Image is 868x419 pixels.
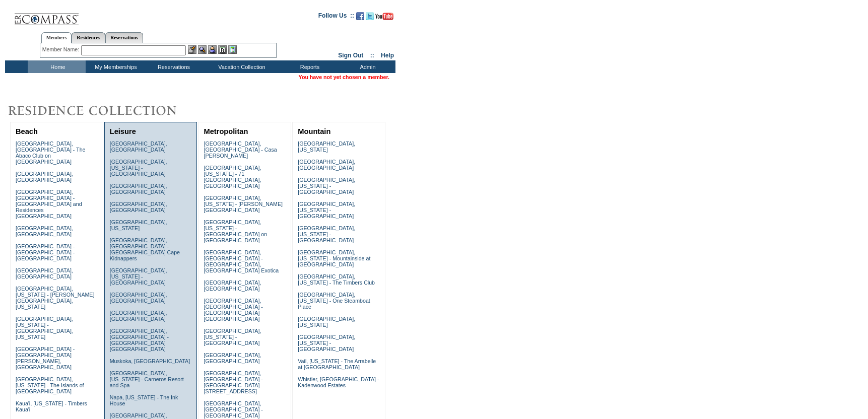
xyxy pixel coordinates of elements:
a: Kaua'i, [US_STATE] - Timbers Kaua'i [16,400,87,412]
a: [GEOGRAPHIC_DATA], [US_STATE] - [GEOGRAPHIC_DATA] [110,159,167,177]
img: b_calculator.gif [228,45,237,54]
a: Vail, [US_STATE] - The Arrabelle at [GEOGRAPHIC_DATA] [298,358,376,370]
a: [GEOGRAPHIC_DATA], [GEOGRAPHIC_DATA] - [GEOGRAPHIC_DATA] and Residences [GEOGRAPHIC_DATA] [16,189,82,219]
a: [GEOGRAPHIC_DATA], [US_STATE] - One Steamboat Place [298,292,370,310]
span: :: [370,52,374,59]
img: Compass Home [14,5,79,26]
a: [GEOGRAPHIC_DATA], [GEOGRAPHIC_DATA] [16,171,73,183]
a: [GEOGRAPHIC_DATA], [GEOGRAPHIC_DATA] - [GEOGRAPHIC_DATA][STREET_ADDRESS] [204,370,262,394]
img: Become our fan on Facebook [356,12,364,20]
a: [GEOGRAPHIC_DATA], [GEOGRAPHIC_DATA] - [GEOGRAPHIC_DATA] [GEOGRAPHIC_DATA] [204,298,262,322]
a: [GEOGRAPHIC_DATA], [US_STATE] [298,141,355,153]
a: Help [381,52,394,59]
a: Become our fan on Facebook [356,15,364,21]
a: [GEOGRAPHIC_DATA] - [GEOGRAPHIC_DATA] - [GEOGRAPHIC_DATA] [16,243,75,261]
a: Leisure [110,127,136,135]
td: Home [28,60,86,73]
a: Muskoka, [GEOGRAPHIC_DATA] [110,358,190,364]
a: [GEOGRAPHIC_DATA], [US_STATE] - [GEOGRAPHIC_DATA] [110,267,167,286]
a: [GEOGRAPHIC_DATA], [US_STATE] - [PERSON_NAME][GEOGRAPHIC_DATA] [204,195,283,213]
img: Impersonate [208,45,217,54]
td: Reports [280,60,338,73]
a: [GEOGRAPHIC_DATA], [US_STATE] - [PERSON_NAME][GEOGRAPHIC_DATA], [US_STATE] [16,286,95,310]
a: Whistler, [GEOGRAPHIC_DATA] - Kadenwood Estates [298,376,379,388]
a: [GEOGRAPHIC_DATA], [US_STATE] - The Timbers Club [298,273,375,286]
a: [GEOGRAPHIC_DATA], [GEOGRAPHIC_DATA] - [GEOGRAPHIC_DATA] Cape Kidnappers [110,237,180,261]
a: [GEOGRAPHIC_DATA], [GEOGRAPHIC_DATA] [298,159,355,171]
a: [GEOGRAPHIC_DATA], [US_STATE] - [GEOGRAPHIC_DATA] [298,201,355,219]
a: [GEOGRAPHIC_DATA], [US_STATE] - [GEOGRAPHIC_DATA] [298,177,355,195]
img: Subscribe to our YouTube Channel [375,13,393,20]
a: Mountain [298,127,330,135]
a: [GEOGRAPHIC_DATA], [US_STATE] - [GEOGRAPHIC_DATA] [298,225,355,243]
a: [GEOGRAPHIC_DATA], [GEOGRAPHIC_DATA] [16,225,73,237]
a: [GEOGRAPHIC_DATA], [US_STATE] - Carneros Resort and Spa [110,370,184,388]
a: [GEOGRAPHIC_DATA], [US_STATE] - [GEOGRAPHIC_DATA] [204,328,261,346]
a: [GEOGRAPHIC_DATA], [GEOGRAPHIC_DATA] [16,267,73,280]
td: Reservations [144,60,202,73]
a: [GEOGRAPHIC_DATA], [GEOGRAPHIC_DATA] [110,201,167,213]
span: You have not yet chosen a member. [299,74,389,80]
img: Reservations [218,45,227,54]
img: View [198,45,207,54]
td: Admin [338,60,395,73]
a: [GEOGRAPHIC_DATA] - [GEOGRAPHIC_DATA][PERSON_NAME], [GEOGRAPHIC_DATA] [16,346,75,370]
a: Metropolitan [204,127,248,135]
a: [GEOGRAPHIC_DATA], [GEOGRAPHIC_DATA] [110,292,167,304]
a: [GEOGRAPHIC_DATA], [US_STATE] - The Islands of [GEOGRAPHIC_DATA] [16,376,84,394]
a: Reservations [105,32,143,43]
a: Sign Out [338,52,363,59]
td: Follow Us :: [318,11,354,23]
a: Follow us on Twitter [366,15,374,21]
a: [GEOGRAPHIC_DATA], [GEOGRAPHIC_DATA] [204,280,261,292]
img: i.gif [5,15,13,16]
a: [GEOGRAPHIC_DATA], [US_STATE] - Mountainside at [GEOGRAPHIC_DATA] [298,249,370,267]
a: [GEOGRAPHIC_DATA], [GEOGRAPHIC_DATA] - The Abaco Club on [GEOGRAPHIC_DATA] [16,141,86,165]
a: [GEOGRAPHIC_DATA], [GEOGRAPHIC_DATA] [204,352,261,364]
a: [GEOGRAPHIC_DATA], [US_STATE] - 71 [GEOGRAPHIC_DATA], [GEOGRAPHIC_DATA] [204,165,261,189]
a: [GEOGRAPHIC_DATA], [US_STATE] - [GEOGRAPHIC_DATA], [US_STATE] [16,316,73,340]
a: Members [41,32,72,43]
a: [GEOGRAPHIC_DATA], [GEOGRAPHIC_DATA] [110,183,167,195]
a: [GEOGRAPHIC_DATA], [US_STATE] [298,316,355,328]
a: [GEOGRAPHIC_DATA], [GEOGRAPHIC_DATA] [110,141,167,153]
div: Member Name: [42,45,81,54]
a: Beach [16,127,38,135]
a: [GEOGRAPHIC_DATA], [GEOGRAPHIC_DATA] - [GEOGRAPHIC_DATA] [GEOGRAPHIC_DATA] [110,328,169,352]
td: My Memberships [86,60,144,73]
img: Destinations by Exclusive Resorts [5,101,202,121]
a: [GEOGRAPHIC_DATA], [US_STATE] - [GEOGRAPHIC_DATA] [298,334,355,352]
a: [GEOGRAPHIC_DATA], [GEOGRAPHIC_DATA] - Casa [PERSON_NAME] [204,141,277,159]
img: b_edit.gif [188,45,196,54]
a: [GEOGRAPHIC_DATA], [GEOGRAPHIC_DATA] - [GEOGRAPHIC_DATA], [GEOGRAPHIC_DATA] Exotica [204,249,279,273]
a: [GEOGRAPHIC_DATA], [GEOGRAPHIC_DATA] - [GEOGRAPHIC_DATA] [204,400,262,418]
a: [GEOGRAPHIC_DATA], [GEOGRAPHIC_DATA] [110,310,167,322]
a: [GEOGRAPHIC_DATA], [US_STATE] [110,219,167,231]
a: [GEOGRAPHIC_DATA], [US_STATE] - [GEOGRAPHIC_DATA] on [GEOGRAPHIC_DATA] [204,219,267,243]
a: Residences [72,32,105,43]
a: Napa, [US_STATE] - The Ink House [110,394,178,406]
a: Subscribe to our YouTube Channel [375,15,393,21]
td: Vacation Collection [202,60,280,73]
img: Follow us on Twitter [366,12,374,20]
